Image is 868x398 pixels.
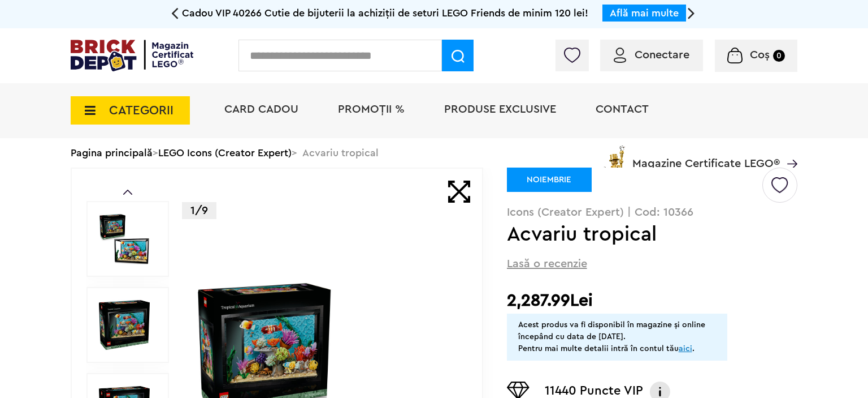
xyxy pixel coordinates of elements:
a: Prev [123,190,132,195]
span: Cadou VIP 40266 Cutie de bijuterii la achiziții de seturi LEGO Friends de minim 120 lei! [182,8,588,18]
a: Contact [596,104,649,115]
img: Acvariu tropical [99,299,150,350]
a: aici [679,345,692,353]
span: Lasă o recenzie [507,256,587,272]
span: CATEGORII [109,104,173,117]
p: 1/9 [182,202,216,219]
h2: 2,287.99Lei [507,290,797,311]
span: Conectare [635,49,689,61]
a: Produse exclusive [444,104,556,115]
img: Acvariu tropical [99,213,150,264]
a: Magazine Certificate LEGO® [780,143,797,155]
a: Card Cadou [224,104,298,115]
div: Acest produs va fi disponibil în magazine și online începând cu data de [DATE]. Pentru mai multe ... [518,319,716,355]
a: Află mai multe [610,8,679,18]
small: 0 [773,50,785,62]
h1: Acvariu tropical [507,224,761,245]
a: PROMOȚII % [338,104,405,115]
div: NOIEMBRIE [507,168,592,192]
a: Conectare [614,49,689,61]
p: Icons (Creator Expert) | Cod: 10366 [507,207,797,218]
span: Coș [750,49,770,61]
span: Magazine Certificate LEGO® [632,143,780,169]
